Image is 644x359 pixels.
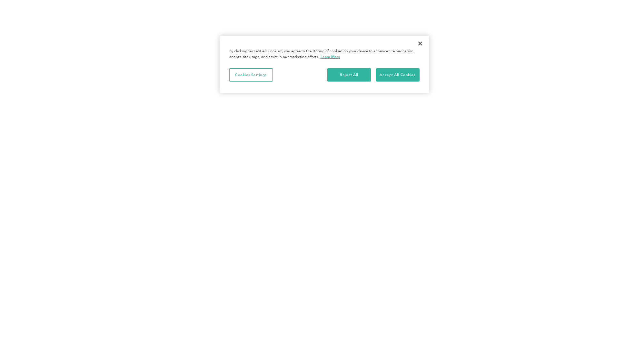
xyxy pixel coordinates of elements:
div: Privacy [220,36,429,93]
button: Reject All [327,68,371,82]
div: Cookie banner [220,36,429,93]
button: Close [413,36,427,51]
a: More information about your privacy, opens in a new tab [321,54,340,59]
div: By clicking “Accept All Cookies”, you agree to the storing of cookies on your device to enhance s... [229,49,420,60]
button: Cookies Settings [229,68,273,82]
button: Accept All Cookies [376,68,420,82]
